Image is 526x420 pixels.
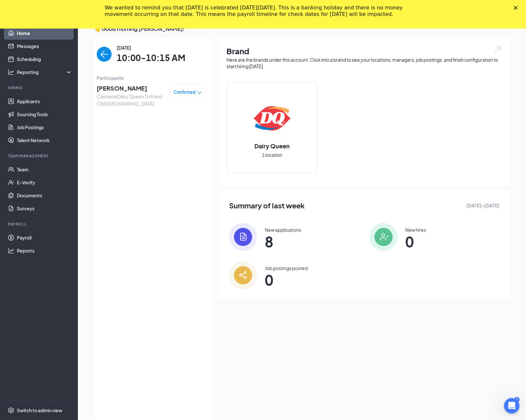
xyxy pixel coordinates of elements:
[8,407,14,414] svg: Settings
[17,407,62,414] div: Switch to admin view
[514,397,520,402] div: 2
[17,121,72,134] a: Job Postings
[17,53,72,66] a: Scheduling
[8,69,14,75] svg: Analysis
[504,398,520,414] iframe: Intercom live chat
[17,202,72,215] a: Surveys
[8,153,71,159] div: Team Management
[251,98,293,139] img: Dairy Queen
[226,56,502,69] div: Here are the brands under this account. Click into a brand to see your locations, managers, job p...
[229,223,257,251] img: icon
[265,274,308,286] span: 0
[466,202,499,209] span: [DATE] - [DATE]
[226,45,502,56] h1: Brand
[8,85,71,91] div: Hiring
[117,44,185,51] span: [DATE]
[229,261,257,289] img: icon
[17,176,72,189] a: E-Verify
[197,91,202,95] span: down
[265,265,308,271] div: Job postings posted
[262,151,282,158] span: 1 location
[17,231,72,244] a: Payroll
[265,227,301,233] div: New applications
[97,93,165,107] span: Cashier at Dairy Queen Grill and Chill [GEOGRAPHIC_DATA]
[105,5,411,18] div: We wanted to remind you that [DATE] is celebrated [DATE][DATE]. This is a banking holiday and the...
[17,40,72,53] a: Messages
[17,95,72,108] a: Applicants
[17,244,72,257] a: Reports
[514,6,520,10] div: Close
[17,134,72,147] a: Talent Network
[405,227,426,233] div: New hires
[229,200,305,211] span: Summary of last week
[265,236,301,247] span: 8
[405,236,426,247] span: 0
[17,69,73,75] div: Reporting
[370,223,398,251] img: icon
[17,27,72,40] a: Home
[97,84,165,93] span: [PERSON_NAME]
[248,142,296,150] h2: Dairy Queen
[94,25,510,32] h3: 👋 Good morning, [PERSON_NAME] !
[17,108,72,121] a: Sourcing Tools
[17,189,72,202] a: Documents
[97,74,205,81] span: Participants
[494,45,502,53] img: open.6027fd2a22e1237b5b06.svg
[117,51,185,65] span: 10:00-10:15 AM
[17,163,72,176] a: Team
[174,89,196,95] span: Confirmed
[97,47,112,62] button: back-button
[8,221,71,227] div: Payroll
